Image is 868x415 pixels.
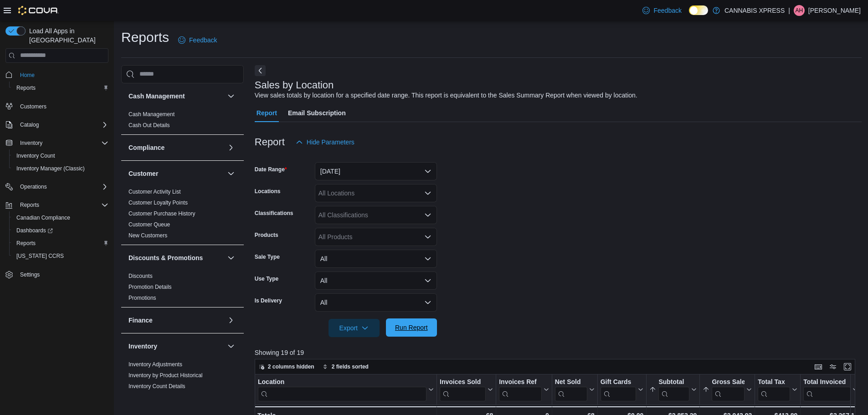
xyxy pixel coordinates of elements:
[386,318,437,337] button: Run Report
[424,211,431,219] button: Open list of options
[128,394,205,401] span: Inventory On Hand by Package
[26,26,108,45] span: Load All Apps in [GEOGRAPHIC_DATA]
[9,250,112,262] button: [US_STATE] CCRS
[16,84,36,92] span: Reports
[13,251,67,261] a: [US_STATE] CCRS
[16,181,108,192] span: Operations
[20,103,46,110] span: Customers
[16,119,42,130] button: Catalog
[128,143,164,152] h3: Compliance
[13,225,108,236] span: Dashboards
[128,199,188,206] span: Customer Loyalty Points
[121,109,244,134] div: Cash Management
[16,200,43,210] button: Reports
[653,6,681,15] span: Feedback
[827,361,838,372] button: Display options
[255,361,318,372] button: 2 columns hidden
[794,5,805,16] div: Angela Hynes
[16,101,108,112] span: Customers
[424,233,431,241] button: Open list of options
[307,138,354,147] span: Hide Parameters
[440,378,493,401] button: Invoices Sold
[255,188,281,195] label: Locations
[268,363,314,370] span: 2 columns hidden
[703,378,752,401] button: Gross Sales
[16,101,50,112] a: Customers
[128,383,185,389] a: Inventory Count Details
[226,142,236,153] button: Compliance
[128,221,170,228] a: Customer Queue
[9,149,112,162] button: Inventory Count
[16,200,108,210] span: Reports
[16,269,43,280] a: Settings
[16,138,46,149] button: Inventory
[255,137,285,148] h3: Report
[128,272,153,280] span: Discounts
[128,189,181,195] a: Customer Activity List
[128,316,224,325] button: Finance
[315,293,437,312] button: All
[2,180,112,193] button: Operations
[803,378,851,386] div: Total Invoiced
[128,232,167,239] a: New Customers
[13,238,39,249] a: Reports
[226,315,236,326] button: Finance
[649,378,697,401] button: Subtotal
[600,378,636,386] div: Gift Cards
[226,91,236,102] button: Cash Management
[121,271,244,307] div: Discounts & Promotions
[121,28,169,46] h1: Reports
[9,162,112,175] button: Inventory Manager (Classic)
[257,104,277,122] span: Report
[20,201,39,209] span: Reports
[13,225,56,236] a: Dashboards
[555,378,594,401] button: Net Sold
[555,378,587,386] div: Net Sold
[128,361,182,368] a: Inventory Adjustments
[499,378,541,386] div: Invoices Ref
[128,210,195,217] span: Customer Purchase History
[499,378,541,401] div: Invoices Ref
[16,252,64,260] span: [US_STATE] CCRS
[226,168,236,179] button: Customer
[255,166,287,173] label: Date Range
[128,372,203,379] a: Inventory by Product Historical
[319,361,372,372] button: 2 fields sorted
[255,80,334,91] h3: Sales by Location
[128,342,224,351] button: Inventory
[600,378,643,401] button: Gift Cards
[9,82,112,94] button: Reports
[2,100,112,113] button: Customers
[20,139,42,147] span: Inventory
[758,378,797,401] button: Total Tax
[2,199,112,211] button: Reports
[128,111,175,118] a: Cash Management
[13,212,74,223] a: Canadian Compliance
[440,378,486,401] div: Invoices Sold
[16,138,108,149] span: Inventory
[9,211,112,224] button: Canadian Compliance
[332,363,369,370] span: 2 fields sorted
[128,284,172,290] a: Promotion Details
[639,1,685,20] a: Feedback
[16,165,85,172] span: Inventory Manager (Classic)
[842,361,853,372] button: Enter fullscreen
[13,251,108,261] span: Washington CCRS
[226,252,236,263] button: Discounts & Promotions
[255,210,293,217] label: Classifications
[712,378,745,401] div: Gross Sales
[128,294,156,302] span: Promotions
[5,65,108,305] nav: Complex example
[13,212,108,223] span: Canadian Compliance
[334,319,374,337] span: Export
[20,121,39,128] span: Catalog
[128,253,203,262] h3: Discounts & Promotions
[788,5,790,16] p: |
[189,36,217,45] span: Feedback
[128,169,224,178] button: Customer
[20,183,47,190] span: Operations
[128,122,170,128] a: Cash Out Details
[255,253,280,261] label: Sale Type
